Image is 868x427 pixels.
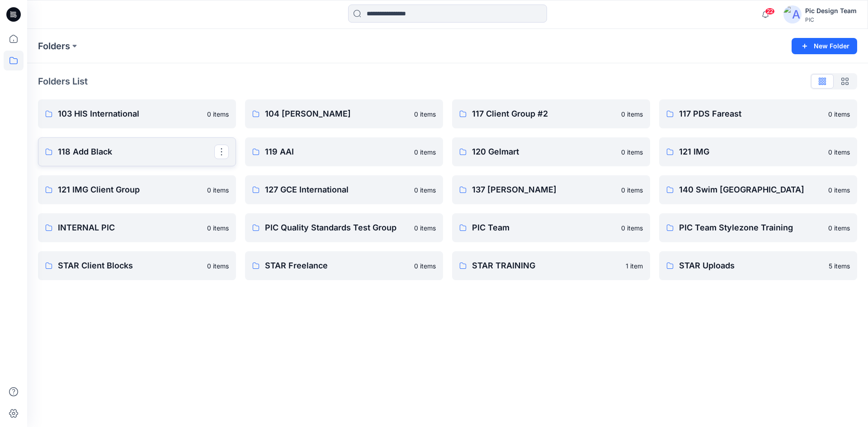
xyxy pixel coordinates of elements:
[472,183,616,196] p: 137 [PERSON_NAME]
[659,99,857,128] a: 117 PDS Fareast0 items
[265,183,409,196] p: 127 GCE International
[245,251,443,280] a: STAR Freelance0 items
[58,108,202,120] p: 103 HIS International
[245,99,443,128] a: 104 [PERSON_NAME]0 items
[783,5,802,23] img: avatar
[58,145,214,158] p: 118 Add Black
[621,109,643,119] p: 0 items
[828,223,850,233] p: 0 items
[58,221,202,234] p: INTERNAL PIC
[58,183,202,196] p: 121 IMG Client Group
[265,108,409,120] p: 104 [PERSON_NAME]
[245,175,443,204] a: 127 GCE International0 items
[659,175,857,204] a: 140 Swim [GEOGRAPHIC_DATA]0 items
[265,145,409,158] p: 119 AAI
[472,221,616,234] p: PIC Team
[472,259,620,272] p: STAR TRAINING
[38,175,236,204] a: 121 IMG Client Group0 items
[58,259,202,272] p: STAR Client Blocks
[679,259,823,272] p: STAR Uploads
[805,16,857,23] div: PIC
[829,261,850,271] p: 5 items
[828,109,850,119] p: 0 items
[452,137,650,166] a: 120 Gelmart0 items
[414,185,436,195] p: 0 items
[452,251,650,280] a: STAR TRAINING1 item
[414,109,436,119] p: 0 items
[659,251,857,280] a: STAR Uploads5 items
[207,223,229,233] p: 0 items
[472,108,616,120] p: 117 Client Group #2
[414,147,436,157] p: 0 items
[659,213,857,242] a: PIC Team Stylezone Training0 items
[38,40,70,52] a: Folders
[659,137,857,166] a: 121 IMG0 items
[679,183,823,196] p: 140 Swim [GEOGRAPHIC_DATA]
[621,185,643,195] p: 0 items
[452,213,650,242] a: PIC Team0 items
[679,108,823,120] p: 117 PDS Fareast
[38,213,236,242] a: INTERNAL PIC0 items
[679,145,823,158] p: 121 IMG
[679,221,823,234] p: PIC Team Stylezone Training
[621,223,643,233] p: 0 items
[38,75,88,88] p: Folders List
[414,261,436,271] p: 0 items
[828,147,850,157] p: 0 items
[207,109,229,119] p: 0 items
[207,185,229,195] p: 0 items
[626,261,643,271] p: 1 item
[207,261,229,271] p: 0 items
[452,99,650,128] a: 117 Client Group #20 items
[245,213,443,242] a: PIC Quality Standards Test Group0 items
[805,5,857,16] div: Pic Design Team
[452,175,650,204] a: 137 [PERSON_NAME]0 items
[245,137,443,166] a: 119 AAI0 items
[414,223,436,233] p: 0 items
[765,8,775,15] span: 22
[38,251,236,280] a: STAR Client Blocks0 items
[265,221,409,234] p: PIC Quality Standards Test Group
[472,145,616,158] p: 120 Gelmart
[38,137,236,166] a: 118 Add Black
[828,185,850,195] p: 0 items
[792,38,857,54] button: New Folder
[265,259,409,272] p: STAR Freelance
[621,147,643,157] p: 0 items
[38,99,236,128] a: 103 HIS International0 items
